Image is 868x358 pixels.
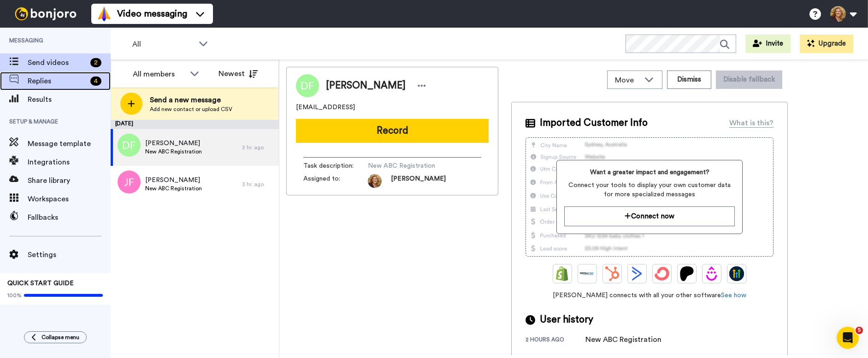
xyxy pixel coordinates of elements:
[145,176,202,185] span: [PERSON_NAME]
[24,331,87,343] button: Collapse menu
[326,79,406,93] span: [PERSON_NAME]
[585,334,661,345] div: New ABC Registration
[28,94,111,105] span: Results
[28,157,111,168] span: Integrations
[555,266,570,281] img: Shopify
[303,174,368,188] span: Assigned to:
[242,144,274,151] div: 2 hr. ago
[856,327,863,334] span: 5
[540,116,648,130] span: Imported Customer Info
[150,94,232,106] span: Send a new message
[564,181,734,199] span: Connect your tools to display your own customer data for more specialized messages
[132,39,194,50] span: All
[212,65,265,83] button: Newest
[615,75,640,86] span: Move
[526,291,774,300] span: [PERSON_NAME] connects with all your other software
[117,7,187,20] span: Video messaging
[729,266,744,281] img: GoHighLevel
[296,74,319,97] img: Image of Devona Fisher
[729,117,774,129] div: What is this?
[667,70,711,89] button: Dismiss
[564,168,734,177] span: Want a greater impact and engagement?
[721,292,746,299] a: See how
[296,103,355,112] span: [EMAIL_ADDRESS]
[28,212,111,223] span: Fallbacks
[90,58,101,67] div: 2
[7,292,22,299] span: 100%
[133,69,185,80] div: All members
[97,6,112,21] img: vm-color.svg
[118,134,141,157] img: df.png
[150,106,232,113] span: Add new contact or upload CSV
[655,266,669,281] img: ConvertKit
[41,334,79,341] span: Collapse menu
[145,139,202,148] span: [PERSON_NAME]
[526,336,585,345] div: 2 hours ago
[605,266,620,281] img: Hubspot
[580,266,595,281] img: Ontraport
[745,35,791,53] button: Invite
[11,7,80,20] img: bj-logo-header-white.svg
[28,175,111,186] span: Share library
[28,138,111,149] span: Message template
[303,161,368,170] span: Task description :
[145,148,202,155] span: New ABC Registration
[28,194,111,205] span: Workspaces
[368,174,382,188] img: 774dacc1-bfc2-49e5-a2da-327ccaf1489a-1725045774.jpg
[111,120,279,129] div: [DATE]
[540,313,593,327] span: User history
[837,327,859,349] iframe: Intercom live chat
[90,76,101,86] div: 4
[564,206,734,226] button: Connect now
[630,266,644,281] img: ActiveCampaign
[145,185,202,192] span: New ABC Registration
[296,119,489,143] button: Record
[679,266,694,281] img: Patreon
[800,35,853,53] button: Upgrade
[28,76,87,87] span: Replies
[368,161,455,170] span: New ABC Registration
[391,174,446,188] span: [PERSON_NAME]
[242,181,274,188] div: 3 hr. ago
[7,280,74,287] span: QUICK START GUIDE
[28,57,87,68] span: Send videos
[704,266,719,281] img: Drip
[28,249,111,260] span: Settings
[716,70,782,89] button: Disable fallback
[118,170,141,194] img: jf.png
